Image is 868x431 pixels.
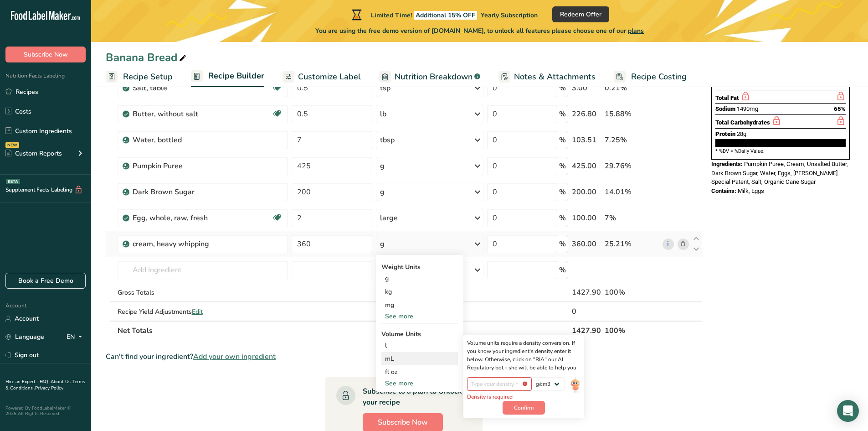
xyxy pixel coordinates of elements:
div: cream, heavy whipping [133,239,247,249]
div: mL [385,354,454,363]
button: Confirm [503,401,545,415]
span: Additional 15% OFF [414,11,477,20]
a: Customize Label [282,67,361,87]
div: 7.25% [605,135,659,145]
a: Recipe Costing [614,67,687,87]
span: Notes & Attachments [514,71,596,83]
div: Limited Time! [350,9,538,20]
span: Recipe Setup [123,71,173,83]
div: 14.01% [605,187,659,197]
div: 29.76% [605,161,659,171]
div: tsp [380,83,390,93]
div: 100% [605,287,659,298]
img: ai-bot.1dcbe71.gif [570,377,580,393]
div: 100.00 [572,213,601,223]
div: See more [381,312,458,321]
div: Salt, table [133,83,247,93]
span: Nutrition Breakdown [395,71,473,83]
div: Volume units require a density conversion. If you know your ingredient's density enter it below. ... [467,339,580,372]
div: Can't find your ingredient? [106,351,702,362]
a: Recipe Builder [191,66,264,88]
span: Total Carbohydrates [715,119,770,126]
input: Add Ingredient [118,261,288,279]
div: Butter, without salt [133,109,247,119]
span: You are using the free demo version of [DOMAIN_NAME], to unlock all features please choose one of... [315,26,644,36]
div: lb [380,109,386,119]
a: FAQ . [40,379,51,385]
a: i [663,239,674,250]
span: Recipe Builder [208,70,264,82]
button: Subscribe Now [5,47,86,62]
div: BETA [6,179,20,184]
div: kg [381,285,458,298]
div: 360.00 [572,239,601,249]
a: Nutrition Breakdown [379,67,480,87]
div: l [385,341,454,350]
a: Recipe Setup [106,67,173,87]
th: Net Totals [116,321,570,340]
div: Pumpkin Puree [133,161,247,171]
span: Ingredients: [711,161,743,167]
div: 3.00 [572,83,601,93]
div: g [380,239,385,249]
div: NEW [5,142,19,148]
a: About Us . [51,379,72,385]
th: 1427.90 [570,321,603,340]
a: Notes & Attachments [498,67,596,87]
span: Pumpkin Puree, Cream, Unsalted Butter, Dark Brown Sugar, Water, Eggs, [PERSON_NAME] Special Paten... [711,161,848,185]
div: Dark Brown Sugar [133,187,247,197]
div: 200.00 [572,187,601,197]
div: 103.51 [572,135,601,145]
div: Weight Units [381,262,458,272]
div: Gross Totals [118,288,288,297]
button: Redeem Offer [552,6,609,22]
div: Powered By FoodLabelMaker © 2025 All Rights Reserved [5,405,86,416]
div: 0 [572,306,601,317]
span: Confirm [514,404,534,412]
div: tbsp [380,135,395,145]
div: 425.00 [572,161,601,171]
span: Protein [715,130,735,137]
a: Hire an Expert . [5,379,38,385]
span: 1490mg [737,105,758,112]
span: Subscribe Now [24,50,68,59]
span: Total Fat [715,94,739,101]
a: Language [5,329,44,345]
span: Milk, Eggs [738,187,764,194]
span: Recipe Costing [631,71,687,83]
input: Type your density here [467,377,532,391]
span: 65% [834,105,846,112]
section: * %DV = %Daily Value. [715,147,846,155]
div: 1427.90 [572,287,601,298]
span: plans [628,26,644,35]
div: Banana Bread [106,49,188,66]
div: 7% [605,213,659,223]
div: Water, bottled [133,135,247,145]
span: 28g [737,130,746,137]
div: 226.80 [572,109,601,119]
div: EN [67,332,86,343]
th: 100% [603,321,661,340]
div: 25.21% [605,239,659,249]
div: Recipe Yield Adjustments [118,307,288,317]
div: Egg, whole, raw, fresh [133,213,247,223]
div: fl oz [385,367,454,377]
div: g [380,187,385,197]
div: Subscribe to a plan to Unlock your recipe [363,386,464,408]
div: g [381,272,458,285]
a: Privacy Policy [35,385,63,391]
a: Terms & Conditions . [5,379,85,391]
div: 0.21% [605,83,659,93]
div: 15.88% [605,109,659,119]
span: Customize Label [298,71,361,83]
div: Custom Reports [5,149,62,158]
span: Edit [192,307,203,316]
span: Contains: [711,187,736,194]
div: g [380,161,385,171]
div: mg [381,298,458,312]
span: Subscribe Now [378,417,428,428]
span: Add your own ingredient [193,351,276,362]
div: large [380,213,398,223]
div: Open Intercom Messenger [837,400,859,422]
a: Book a Free Demo [5,273,86,289]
